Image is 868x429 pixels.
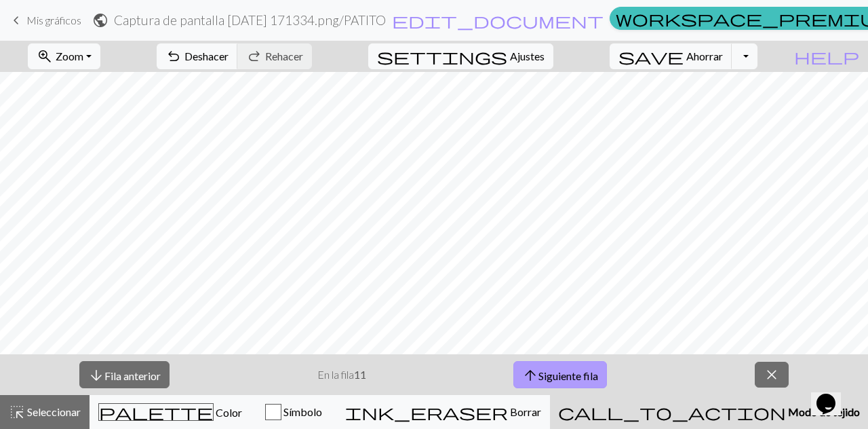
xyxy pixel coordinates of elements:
[618,47,684,66] span: save
[764,365,780,384] span: close
[538,369,598,381] font: Siguiente fila
[27,405,81,418] font: Seleccionar
[354,368,366,381] font: 11
[283,405,322,418] font: Símbolo
[377,47,507,66] span: settings
[165,47,182,66] span: undo
[377,48,507,64] i: Settings
[336,395,550,429] button: Borrar
[686,50,723,62] font: Ahorrar
[510,50,545,62] font: Ajustes
[550,395,868,429] button: Modo de tejido
[26,14,81,26] font: Mis gráficos
[92,11,108,30] span: public
[510,405,541,418] font: Borrar
[99,403,213,422] span: palette
[345,403,508,422] span: ink_eraser
[794,47,859,66] span: help
[558,403,786,422] span: call_to_action
[184,50,229,62] font: Deshacer
[8,9,81,32] a: Mis gráficos
[368,43,553,69] button: SettingsAjustes
[88,366,104,385] span: arrow_downward
[79,361,170,389] button: Fila anterior
[522,366,538,385] span: arrow_upward
[8,11,24,30] span: keyboard_arrow_left
[513,361,607,389] button: Siguiente fila
[610,43,732,69] button: Ahorrar
[9,403,25,422] span: highlight_alt
[216,406,242,419] font: Color
[56,50,83,62] font: Zoom
[344,12,386,28] font: PATITO
[114,12,339,28] font: Captura de pantalla [DATE] 171334.png
[37,47,53,66] span: zoom_in
[392,11,604,30] span: edit_document
[104,369,161,381] font: Fila anterior
[339,12,344,28] font: /
[251,395,336,429] button: Símbolo
[157,43,238,69] button: Deshacer
[788,405,860,418] font: Modo de tejido
[28,43,100,69] button: Zoom
[811,375,854,415] iframe: widget de chat
[90,395,251,429] button: Color
[317,368,354,381] font: En la fila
